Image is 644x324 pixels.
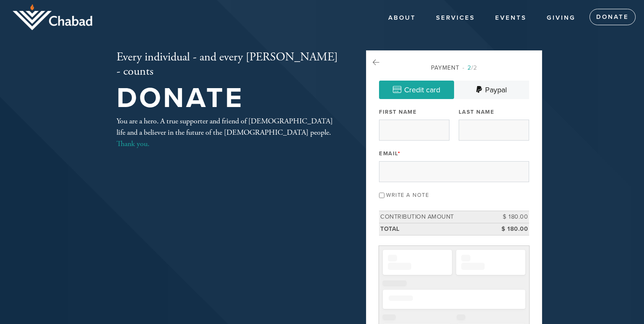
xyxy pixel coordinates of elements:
[491,223,529,235] td: $ 180.00
[117,85,339,112] h1: Donate
[540,10,582,26] a: Giving
[589,9,636,26] a: Donate
[13,4,92,30] img: logo_half.png
[467,64,471,71] span: 2
[117,115,339,149] div: You are a hero. A true supporter and friend of [DEMOGRAPHIC_DATA] life and a believer in the futu...
[430,10,481,26] a: Services
[462,64,477,71] span: /2
[379,63,529,72] div: Payment
[117,139,149,149] a: Thank you.
[454,81,529,99] a: Paypal
[489,10,533,26] a: Events
[379,211,491,223] td: Contribution Amount
[379,150,400,157] label: Email
[382,10,422,26] a: About
[379,108,417,116] label: First Name
[117,50,339,78] h2: Every individual - and every [PERSON_NAME] - counts
[459,108,495,116] label: Last Name
[491,211,529,223] td: $ 180.00
[386,192,429,199] label: Write a note
[379,223,491,235] td: Total
[398,150,401,157] span: This field is required.
[379,81,454,99] a: Credit card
